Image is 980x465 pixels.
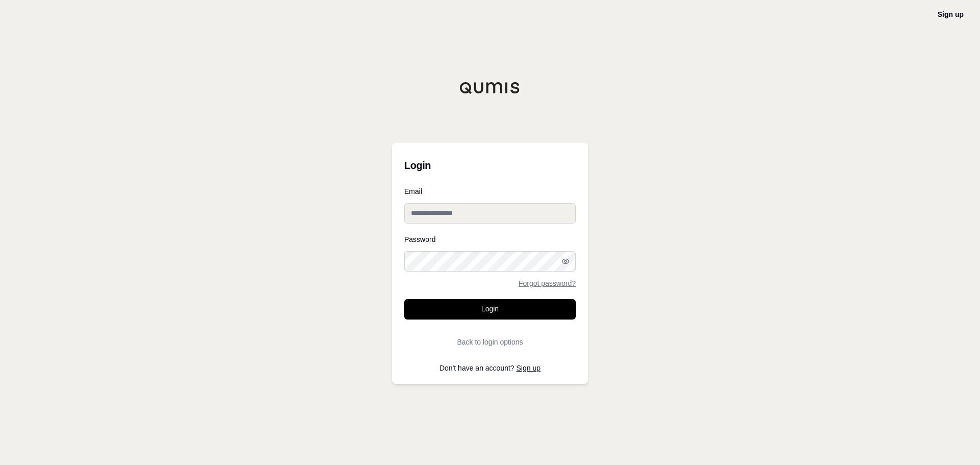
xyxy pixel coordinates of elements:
[404,332,576,352] button: Back to login options
[404,188,576,195] label: Email
[404,236,576,243] label: Password
[517,364,541,372] a: Sign up
[404,155,576,176] h3: Login
[459,82,521,94] img: Qumis
[519,280,576,287] a: Forgot password?
[404,364,576,372] p: Don't have an account?
[404,299,576,320] button: Login
[938,10,964,18] a: Sign up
